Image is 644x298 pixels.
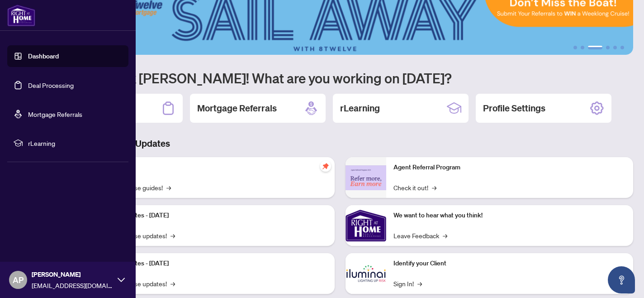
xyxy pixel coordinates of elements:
a: Check it out!→ [393,183,436,192]
button: 4 [606,46,610,49]
a: Sign In!→ [393,279,422,288]
span: [PERSON_NAME] [32,269,113,279]
img: Identify your Client [346,253,386,294]
img: We want to hear what you think! [346,205,386,246]
button: 3 [588,46,602,49]
a: Deal Processing [28,81,74,89]
button: 1 [573,46,577,49]
span: → [443,231,447,240]
p: Identify your Client [393,259,626,269]
button: 2 [581,46,584,49]
a: Leave Feedback→ [393,231,447,240]
h2: rLearning [340,102,380,115]
p: Agent Referral Program [393,163,626,173]
p: We want to hear what you think! [393,211,626,221]
p: Platform Updates - [DATE] [95,259,327,269]
img: logo [7,5,35,26]
button: 6 [620,46,624,49]
span: → [170,231,175,240]
span: → [166,183,171,192]
a: Dashboard [28,52,59,60]
p: Platform Updates - [DATE] [95,211,327,221]
span: → [432,183,436,192]
h2: Mortgage Referrals [197,102,277,115]
p: Self-Help [95,163,327,173]
span: [EMAIL_ADDRESS][DOMAIN_NAME] [32,280,113,290]
span: pushpin [320,161,331,172]
span: → [170,279,175,288]
h3: Brokerage & Industry Updates [47,137,633,150]
h2: Profile Settings [483,102,545,115]
span: AP [13,274,24,286]
span: → [417,279,422,288]
a: Mortgage Referrals [28,110,82,118]
span: rLearning [28,138,122,148]
button: Open asap [608,266,635,293]
button: 5 [613,46,617,49]
h1: Welcome back [PERSON_NAME]! What are you working on [DATE]? [47,69,633,87]
img: Agent Referral Program [346,165,386,190]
